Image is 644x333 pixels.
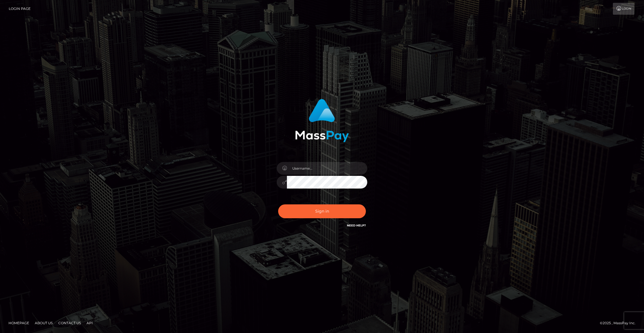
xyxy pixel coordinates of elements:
[287,162,367,175] input: Username...
[56,319,83,327] a: Contact Us
[33,319,55,327] a: About Us
[84,319,95,327] a: API
[9,3,31,15] a: Login Page
[347,224,366,227] a: Need Help?
[295,99,349,142] img: MassPay Login
[613,3,634,15] a: Login
[278,204,366,218] button: Sign in
[6,319,31,327] a: Homepage
[600,320,640,326] div: © 2025 , MassPay Inc.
